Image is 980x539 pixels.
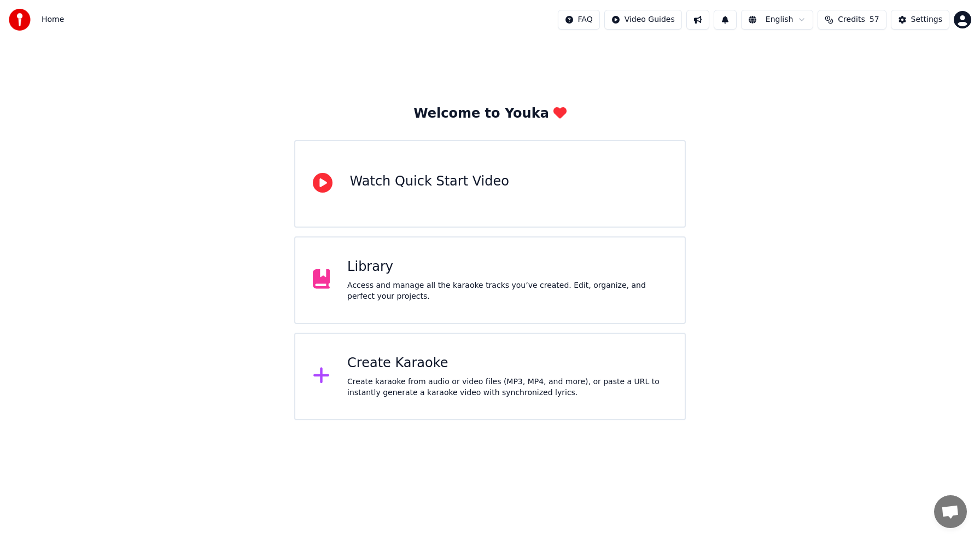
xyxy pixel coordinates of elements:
div: Library [347,258,667,276]
div: Create karaoke from audio or video files (MP3, MP4, and more), or paste a URL to instantly genera... [347,376,667,398]
span: Home [42,14,64,25]
div: Watch Quick Start Video [350,173,509,190]
button: Video Guides [604,10,682,30]
div: Access and manage all the karaoke tracks you’ve created. Edit, organize, and perfect your projects. [347,280,667,302]
img: youka [9,9,31,31]
span: 57 [870,14,879,25]
div: Settings [911,14,942,25]
button: FAQ [558,10,600,30]
span: Credits [838,14,865,25]
button: Settings [891,10,949,30]
button: Credits57 [818,10,886,30]
div: Create Karaoke [347,355,667,372]
div: Welcome to Youka [413,105,567,123]
nav: breadcrumb [42,14,64,25]
div: Open chat [934,495,967,528]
